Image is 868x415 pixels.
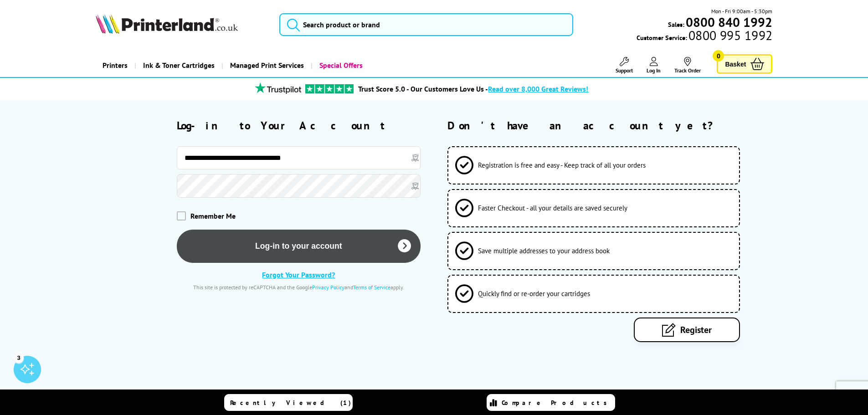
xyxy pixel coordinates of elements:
a: Printerland Logo [96,14,268,36]
button: Log-in to your account [177,230,421,263]
a: Forgot Your Password? [262,270,335,279]
b: 0800 840 1992 [686,14,772,31]
a: Ink & Toner Cartridges [134,54,221,77]
span: Ink & Toner Cartridges [143,54,215,77]
a: Support [616,57,633,74]
span: Basket [725,58,746,70]
span: Save multiple addresses to your address book [478,246,610,255]
span: Remember Me [190,211,236,220]
a: Track Order [674,57,701,74]
span: Register [680,324,712,336]
img: trustpilot rating [305,84,354,93]
a: Compare Products [487,394,615,411]
span: Faster Checkout - all your details are saved securely [478,204,627,212]
h2: Don't have an account yet? [447,118,772,133]
span: Log In [647,67,661,74]
a: Managed Print Services [221,54,311,77]
a: Basket 0 [717,54,772,74]
span: Compare Products [502,399,612,407]
span: Customer Service: [637,31,772,42]
img: trustpilot rating [251,82,305,94]
span: Read over 8,000 Great Reviews! [488,84,588,93]
a: Terms of Service [353,284,390,291]
div: This site is protected by reCAPTCHA and the Google and apply. [177,284,421,291]
span: 0800 995 1992 [687,31,772,40]
a: Trust Score 5.0 - Our Customers Love Us -Read over 8,000 Great Reviews! [358,84,588,93]
span: Quickly find or re-order your cartridges [478,289,590,298]
img: Printerland Logo [96,14,238,34]
a: Log In [647,57,661,74]
span: Registration is free and easy - Keep track of all your orders [478,161,646,169]
span: Sales: [668,20,684,29]
a: Printers [96,54,134,77]
div: 3 [14,353,24,363]
span: Recently Viewed (1) [230,399,351,407]
input: Search product or brand [279,13,573,36]
a: Special Offers [311,54,370,77]
span: Support [616,67,633,74]
h2: Log-in to Your Account [177,118,421,133]
a: Recently Viewed (1) [224,394,353,411]
a: Privacy Policy [312,284,344,291]
span: Mon - Fri 9:00am - 5:30pm [711,7,772,15]
span: 0 [713,50,724,61]
a: Register [634,318,740,342]
a: 0800 840 1992 [684,18,772,26]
